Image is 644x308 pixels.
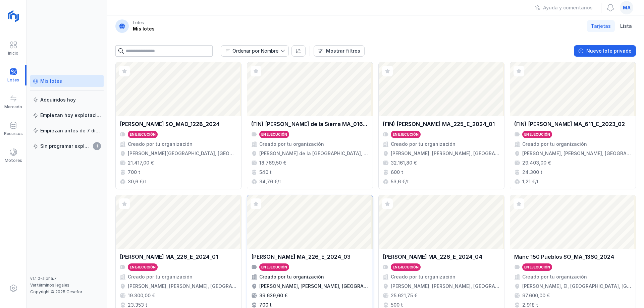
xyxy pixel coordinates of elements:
[115,62,241,189] a: [PERSON_NAME] SO_MAD_1228_2024En ejecuciónCreado por tu organización[PERSON_NAME][GEOGRAPHIC_DATA...
[391,160,417,166] div: 32.161,80 €
[259,150,369,157] div: [PERSON_NAME] de la [GEOGRAPHIC_DATA], [GEOGRAPHIC_DATA], [GEOGRAPHIC_DATA], [GEOGRAPHIC_DATA]
[259,169,272,176] div: 540 t
[251,253,351,261] div: [PERSON_NAME] MA_226_E_2024_03
[524,132,550,137] div: En ejecución
[391,283,500,290] div: [PERSON_NAME], [PERSON_NAME], [GEOGRAPHIC_DATA], [GEOGRAPHIC_DATA]
[30,283,69,288] a: Ver términos legales
[120,253,218,261] div: [PERSON_NAME] MA_226_E_2024_01
[620,23,632,29] span: Lista
[259,283,369,290] div: [PERSON_NAME], [PERSON_NAME], [GEOGRAPHIC_DATA], [GEOGRAPHIC_DATA]
[522,292,550,299] div: 97.600,00 €
[232,49,278,53] div: Ordenar por Nombre
[623,4,631,11] span: ma
[128,141,193,147] div: Creado por tu organización
[391,273,455,280] div: Creado por tu organización
[5,158,22,163] div: Motores
[314,45,365,57] button: Mostrar filtros
[591,23,611,29] span: Tarjetas
[259,273,324,280] div: Creado por tu organización
[40,143,91,149] div: Sin programar explotación
[510,62,636,189] a: (FIN) [PERSON_NAME] MA_611_E_2023_02En ejecuciónCreado por tu organización[PERSON_NAME], [PERSON_...
[128,292,155,299] div: 19.300,00 €
[133,25,155,32] div: Mis lotes
[221,46,280,56] span: Nombre
[522,169,542,176] div: 24.300 t
[391,150,500,157] div: [PERSON_NAME], [PERSON_NAME], [GEOGRAPHIC_DATA], [GEOGRAPHIC_DATA]
[128,160,154,166] div: 21.417,00 €
[391,141,455,147] div: Creado por tu organización
[251,120,369,128] div: (FIN) [PERSON_NAME] de la Sierra MA_016_E_2024_01
[130,132,156,137] div: En ejecución
[391,169,403,176] div: 600 t
[40,127,101,134] div: Empiezan antes de 7 días
[522,141,587,147] div: Creado por tu organización
[531,2,597,13] button: Ayuda y comentarios
[378,62,504,189] a: (FIN) [PERSON_NAME] MA_225_E_2024_01En ejecuciónCreado por tu organización[PERSON_NAME], [PERSON_...
[522,283,632,290] div: [PERSON_NAME], El, [GEOGRAPHIC_DATA], [GEOGRAPHIC_DATA], [GEOGRAPHIC_DATA]
[5,8,22,24] img: logoRight.svg
[30,289,104,295] div: Copyright © 2025 Cesefor
[514,120,625,128] div: (FIN) [PERSON_NAME] MA_611_E_2023_02
[587,20,615,32] a: Tarjetas
[326,48,360,54] div: Mostrar filtros
[30,125,104,137] a: Empiezan antes de 7 días
[4,131,23,136] div: Recursos
[543,4,593,11] div: Ayuda y comentarios
[130,265,156,269] div: En ejecución
[133,20,144,25] div: Lotes
[30,94,104,106] a: Adquiridos hoy
[616,20,636,32] a: Lista
[259,178,281,185] div: 34,76 €/t
[40,97,76,103] div: Adquiridos hoy
[30,109,104,121] a: Empiezan hoy explotación
[30,75,104,87] a: Mis lotes
[514,253,614,261] div: Manc 150 Pueblos SO_MA_1360_2024
[391,178,409,185] div: 53,6 €/t
[128,273,193,280] div: Creado por tu organización
[383,253,482,261] div: [PERSON_NAME] MA_226_E_2024_04
[393,265,419,269] div: En ejecución
[522,178,539,185] div: 1,21 €/t
[261,265,287,269] div: En ejecución
[8,51,18,56] div: Inicio
[259,141,324,147] div: Creado por tu organización
[259,292,287,299] div: 39.639,60 €
[30,140,104,152] a: Sin programar explotación1
[128,283,237,290] div: [PERSON_NAME], [PERSON_NAME], [GEOGRAPHIC_DATA], [GEOGRAPHIC_DATA]
[391,292,417,299] div: 25.621,75 €
[40,78,62,84] div: Mis lotes
[524,265,550,269] div: En ejecución
[40,112,101,119] div: Empiezan hoy explotación
[574,45,636,57] button: Nuevo lote privado
[128,178,146,185] div: 30,6 €/t
[522,150,632,157] div: [PERSON_NAME], [PERSON_NAME], [GEOGRAPHIC_DATA], [GEOGRAPHIC_DATA]
[120,120,220,128] div: [PERSON_NAME] SO_MAD_1228_2024
[247,62,373,189] a: (FIN) [PERSON_NAME] de la Sierra MA_016_E_2024_01En ejecuciónCreado por tu organización[PERSON_NA...
[4,104,22,110] div: Mercado
[30,276,104,281] div: v1.1.0-alpha.7
[586,48,632,54] div: Nuevo lote privado
[128,169,140,176] div: 700 t
[522,160,551,166] div: 29.403,00 €
[522,273,587,280] div: Creado por tu organización
[261,132,287,137] div: En ejecución
[128,150,237,157] div: [PERSON_NAME][GEOGRAPHIC_DATA], [GEOGRAPHIC_DATA], [GEOGRAPHIC_DATA]
[259,160,286,166] div: 18.769,50 €
[93,142,101,150] span: 1
[393,132,419,137] div: En ejecución
[383,120,495,128] div: (FIN) [PERSON_NAME] MA_225_E_2024_01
